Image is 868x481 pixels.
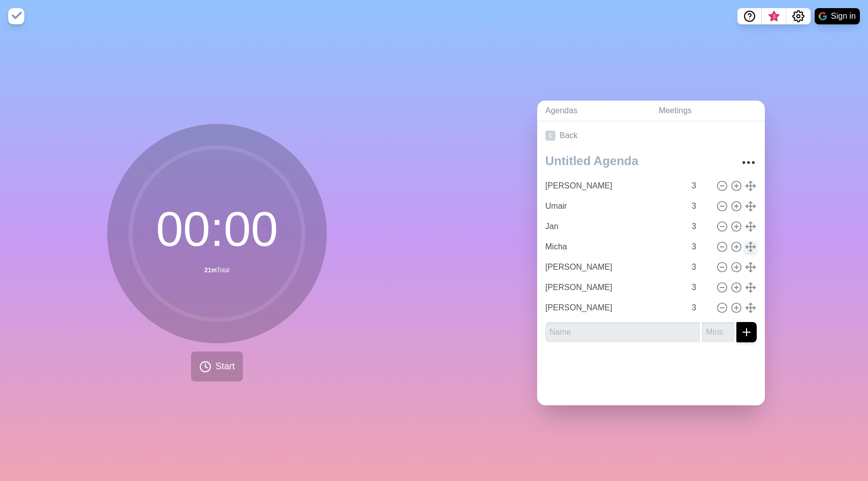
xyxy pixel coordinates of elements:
[541,298,686,318] input: Name
[762,8,786,24] button: What’s new
[688,216,712,237] input: Mins
[786,8,811,24] button: Settings
[737,8,762,24] button: Help
[819,12,827,20] img: google logo
[650,101,765,121] a: Meetings
[215,360,235,373] span: Start
[702,322,734,342] input: Mins
[688,257,712,277] input: Mins
[541,196,686,216] input: Name
[545,322,700,342] input: Name
[688,176,712,196] input: Mins
[688,196,712,216] input: Mins
[8,8,24,24] img: timeblocks logo
[770,13,778,21] span: 3
[541,176,686,196] input: Name
[815,8,860,24] button: Sign in
[537,101,650,121] a: Agendas
[688,237,712,257] input: Mins
[541,257,686,277] input: Name
[191,351,243,381] button: Start
[541,277,686,298] input: Name
[541,216,686,237] input: Name
[688,298,712,318] input: Mins
[738,152,759,173] button: More
[541,237,686,257] input: Name
[688,277,712,298] input: Mins
[537,121,765,150] a: Back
